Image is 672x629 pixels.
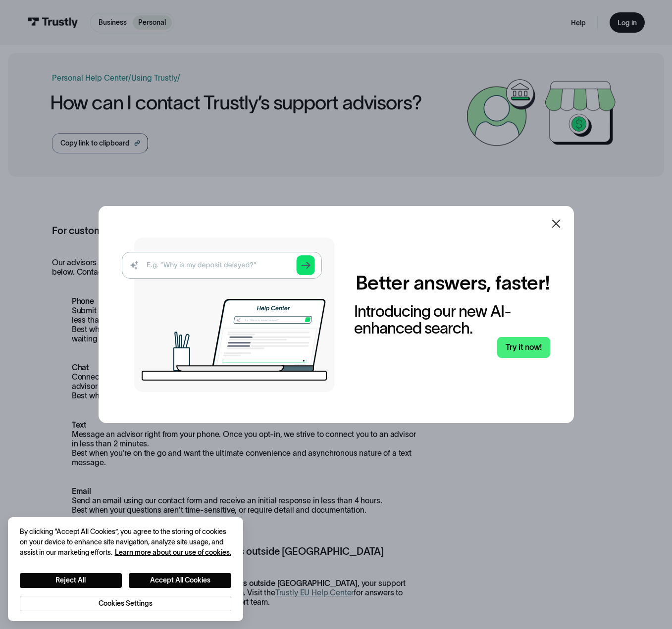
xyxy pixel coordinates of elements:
a: Try it now! [497,337,550,358]
h2: Better answers, faster! [356,271,550,294]
button: Reject All [20,573,122,588]
button: Accept All Cookies [129,573,231,588]
div: Privacy [20,527,231,611]
div: By clicking “Accept All Cookies”, you agree to the storing of cookies on your device to enhance s... [20,527,231,557]
div: Cookie banner [8,517,243,622]
button: Cookies Settings [20,596,231,612]
a: More information about your privacy, opens in a new tab [115,548,231,556]
div: Introducing our new AI-enhanced search. [354,303,551,338]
